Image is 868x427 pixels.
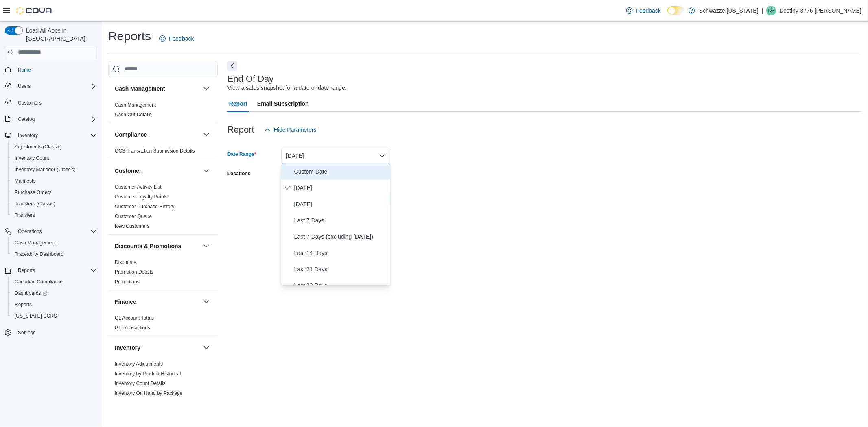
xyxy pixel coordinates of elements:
a: Transfers [11,210,38,220]
span: Transfers [15,212,35,218]
a: Feedback [156,30,197,47]
a: Canadian Compliance [11,277,66,287]
p: Destiny-3776 [PERSON_NAME] [779,6,861,15]
button: Discounts & Promotions [201,241,211,251]
span: Inventory On Hand by Package [115,390,183,396]
a: Adjustments (Classic) [11,142,65,152]
a: GL Transactions [115,325,150,331]
h3: Customer [115,167,141,175]
div: Cash Management [108,100,218,123]
span: Operations [18,228,42,235]
a: Transfers (Classic) [11,199,59,209]
span: Cash Management [11,238,97,248]
span: Reports [15,266,97,275]
a: [US_STATE] CCRS [11,311,60,321]
span: Last 30 Days [294,281,387,290]
a: Inventory Manager (Classic) [11,165,79,174]
button: Operations [15,227,45,236]
a: Cash Management [115,102,156,108]
h3: Cash Management [115,85,165,93]
span: Settings [15,327,97,338]
span: Inventory [18,132,38,139]
div: Discounts & Promotions [108,257,218,290]
span: Customer Queue [115,213,152,220]
div: Compliance [108,146,218,159]
button: Users [15,81,34,91]
span: Dark Mode [667,15,668,15]
a: Inventory On Hand by Package [115,390,183,396]
button: Users [2,81,100,92]
span: Adjustments (Classic) [11,142,97,152]
button: Cash Management [8,237,100,248]
button: [US_STATE] CCRS [8,310,100,322]
span: GL Account Totals [115,315,154,321]
span: New Customers [115,223,149,229]
button: Discounts & Promotions [115,242,200,250]
button: Next [227,61,237,71]
a: Customer Loyalty Points [115,194,168,200]
span: Home [18,67,31,73]
img: Cova [16,7,53,15]
h3: End Of Day [227,74,274,84]
span: Inventory by Product Historical [115,370,181,377]
span: Feedback [636,7,661,15]
span: Operations [15,227,97,236]
button: Reports [2,265,100,276]
span: Last 14 Days [294,248,387,258]
a: Feedback [623,2,664,19]
span: Inventory Count [15,155,49,161]
span: Adjustments (Classic) [15,144,62,150]
span: Hide Parameters [274,126,317,134]
button: Inventory Manager (Classic) [8,164,100,175]
button: Finance [115,298,200,306]
span: Dashboards [15,290,47,296]
span: Transfers (Classic) [15,200,55,207]
span: Discounts [115,259,136,266]
a: Dashboards [11,288,50,298]
span: Reports [18,267,35,274]
span: Cash Out Details [115,111,152,118]
div: Select listbox [281,163,390,285]
a: GL Account Totals [115,315,154,321]
a: Customers [15,98,45,108]
button: Cash Management [115,85,200,93]
button: Adjustments (Classic) [8,141,100,152]
button: Inventory [2,130,100,141]
button: Inventory Count [8,152,100,164]
a: Customer Activity List [115,184,162,190]
span: Settings [18,329,35,336]
span: Traceabilty Dashboard [11,249,97,259]
span: Promotions [115,279,140,285]
button: Canadian Compliance [8,276,100,288]
a: Home [15,65,34,75]
a: Dashboards [8,288,100,299]
span: Home [15,65,97,75]
button: Cash Management [201,84,211,94]
span: Catalog [15,114,97,124]
input: Dark Mode [667,6,684,15]
a: Promotions [115,279,140,285]
span: Dashboards [11,288,97,298]
span: Reports [11,300,97,309]
button: Catalog [2,113,100,125]
p: | [762,6,763,15]
span: Custom Date [294,167,387,176]
button: Transfers [8,209,100,221]
span: Purchase Orders [15,189,52,196]
span: Catalog [18,116,35,122]
span: Customer Loyalty Points [115,194,168,200]
h3: Discounts & Promotions [115,242,181,250]
span: Load All Apps in [GEOGRAPHIC_DATA] [23,26,97,43]
button: Transfers (Classic) [8,198,100,209]
a: Customer Purchase History [115,204,175,209]
a: Settings [15,328,39,338]
h3: Compliance [115,131,147,139]
span: Inventory Adjustments [115,361,163,367]
span: Customer Purchase History [115,203,175,210]
span: Users [15,81,97,91]
h3: Report [227,125,254,135]
span: Cash Management [15,240,56,246]
a: Discounts [115,259,136,265]
span: Cash Management [115,102,156,108]
button: Hide Parameters [261,122,320,138]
